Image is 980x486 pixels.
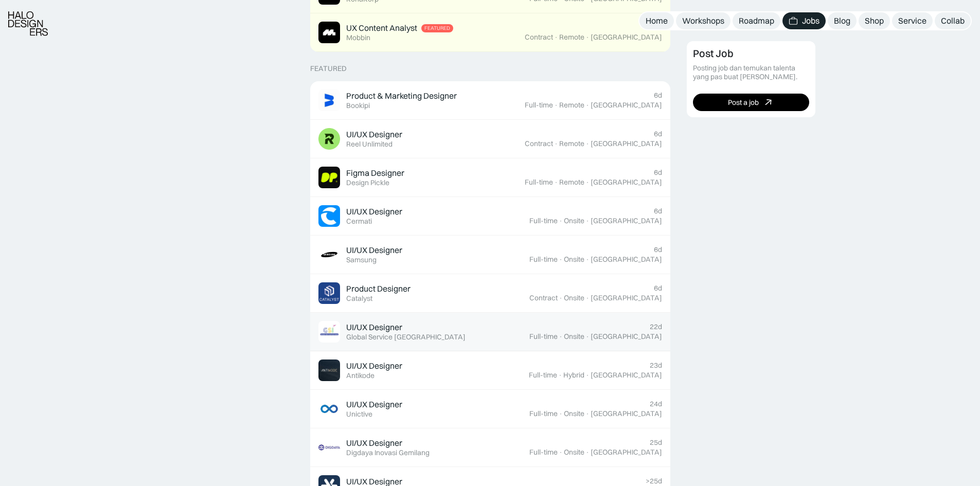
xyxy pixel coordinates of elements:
[559,294,563,302] div: ·
[828,12,857,29] a: Blog
[346,399,402,410] div: UI/UX Designer
[654,130,662,138] div: 6d
[585,294,590,302] div: ·
[318,244,340,265] img: Job Image
[554,101,558,110] div: ·
[892,12,933,29] a: Service
[346,206,402,217] div: UI/UX Designer
[650,400,662,408] div: 24d
[310,274,670,313] a: Job ImageProduct DesignerCatalyst6dContract·Onsite·[GEOGRAPHIC_DATA]
[310,120,670,158] a: Job ImageUI/UX DesignerReel Unlimited6dContract·Remote·[GEOGRAPHIC_DATA]
[346,283,411,294] div: Product Designer
[318,321,340,343] img: Job Image
[591,217,662,225] div: [GEOGRAPHIC_DATA]
[346,178,389,187] div: Design Pickle
[646,477,662,485] div: >25d
[310,313,670,351] a: Job ImageUI/UX DesignerGlobal Service [GEOGRAPHIC_DATA]22dFull-time·Onsite·[GEOGRAPHIC_DATA]
[346,322,402,333] div: UI/UX Designer
[559,101,584,110] div: Remote
[564,332,584,341] div: Onsite
[346,371,375,380] div: Antikode
[654,207,662,215] div: 6d
[346,168,404,178] div: Figma Designer
[559,332,563,341] div: ·
[585,448,590,457] div: ·
[865,15,884,26] div: Shop
[529,294,558,302] div: Contract
[585,332,590,341] div: ·
[318,128,340,150] img: Job Image
[559,409,563,418] div: ·
[739,15,774,26] div: Roadmap
[935,12,971,29] a: Collab
[585,139,590,148] div: ·
[559,217,563,225] div: ·
[346,333,466,341] div: Global Service [GEOGRAPHIC_DATA]
[591,33,662,42] div: [GEOGRAPHIC_DATA]
[585,33,590,42] div: ·
[591,294,662,302] div: [GEOGRAPHIC_DATA]
[318,437,340,458] img: Job Image
[525,101,553,110] div: Full-time
[591,371,662,380] div: [GEOGRAPHIC_DATA]
[346,361,402,371] div: UI/UX Designer
[650,438,662,447] div: 25d
[591,255,662,264] div: [GEOGRAPHIC_DATA]
[525,178,553,187] div: Full-time
[318,22,340,43] img: Job Image
[529,409,558,418] div: Full-time
[559,139,584,148] div: Remote
[346,33,370,42] div: Mobbin
[585,101,590,110] div: ·
[310,64,347,73] div: Featured
[654,91,662,100] div: 6d
[310,197,670,236] a: Job ImageUI/UX DesignerCermati6dFull-time·Onsite·[GEOGRAPHIC_DATA]
[676,12,730,29] a: Workshops
[639,12,674,29] a: Home
[898,15,926,26] div: Service
[529,332,558,341] div: Full-time
[529,371,557,380] div: Full-time
[591,448,662,457] div: [GEOGRAPHIC_DATA]
[424,25,450,31] div: Featured
[310,351,670,390] a: Job ImageUI/UX DesignerAntikode23dFull-time·Hybrid·[GEOGRAPHIC_DATA]
[859,12,890,29] a: Shop
[693,47,734,60] div: Post Job
[646,23,662,32] div: >25d
[529,255,558,264] div: Full-time
[559,178,584,187] div: Remote
[650,361,662,370] div: 23d
[318,398,340,420] img: Job Image
[346,217,372,226] div: Cermati
[554,178,558,187] div: ·
[646,15,668,26] div: Home
[310,390,670,428] a: Job ImageUI/UX DesignerUnictive24dFull-time·Onsite·[GEOGRAPHIC_DATA]
[554,33,558,42] div: ·
[564,409,584,418] div: Onsite
[318,89,340,111] img: Job Image
[559,448,563,457] div: ·
[728,98,759,106] div: Post a job
[654,245,662,254] div: 6d
[559,33,584,42] div: Remote
[346,410,372,419] div: Unictive
[559,255,563,264] div: ·
[682,15,724,26] div: Workshops
[564,255,584,264] div: Onsite
[591,332,662,341] div: [GEOGRAPHIC_DATA]
[346,245,402,256] div: UI/UX Designer
[693,64,809,81] div: Posting job dan temukan talenta yang pas buat [PERSON_NAME].
[654,168,662,177] div: 6d
[733,12,780,29] a: Roadmap
[834,15,850,26] div: Blog
[529,217,558,225] div: Full-time
[346,448,430,457] div: Digdaya Inovasi Gemilang
[585,217,590,225] div: ·
[346,91,457,101] div: Product & Marketing Designer
[318,205,340,227] img: Job Image
[346,256,377,264] div: Samsung
[310,428,670,467] a: Job ImageUI/UX DesignerDigdaya Inovasi Gemilang25dFull-time·Onsite·[GEOGRAPHIC_DATA]
[585,255,590,264] div: ·
[346,23,417,33] div: UX Content Analyst
[585,178,590,187] div: ·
